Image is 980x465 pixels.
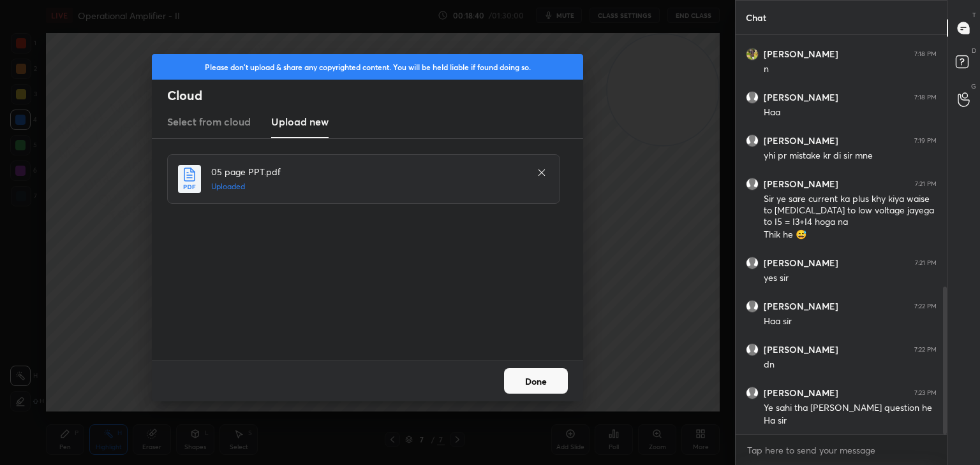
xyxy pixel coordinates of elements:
[764,48,838,60] h6: [PERSON_NAME]
[764,344,838,355] h6: [PERSON_NAME]
[504,368,568,394] button: Done
[914,137,937,145] div: 7:19 PM
[972,10,976,20] p: T
[764,150,937,162] div: yhi pr mistake kr di sir mne
[764,415,937,427] div: Ha sir
[764,193,937,229] div: Sir ye sare current ka plus khy kiya waise to [MEDICAL_DATA] to low voltage jayega to I5 = I3+I4 ...
[167,87,583,104] h2: Cloud
[764,402,937,415] div: Ye sahi tha [PERSON_NAME] question he
[915,259,937,267] div: 7:21 PM
[736,1,776,34] p: Chat
[764,315,937,328] div: Haa sir
[211,165,524,178] h4: 05 page PPT.pdf
[764,106,937,119] div: Haa
[152,54,583,80] div: Please don't upload & share any copyrighted content. You will be held liable if found doing so.
[914,389,937,397] div: 7:23 PM
[915,180,937,188] div: 7:21 PM
[764,257,838,269] h6: [PERSON_NAME]
[914,346,937,354] div: 7:22 PM
[746,300,759,313] img: default.png
[914,303,937,310] div: 7:22 PM
[746,91,759,104] img: default.png
[764,229,937,241] div: Thik he 😅
[736,35,947,435] div: grid
[764,63,937,76] div: n
[746,343,759,356] img: default.png
[764,387,838,399] h6: [PERSON_NAME]
[971,82,976,91] p: G
[764,135,838,147] h6: [PERSON_NAME]
[746,178,759,190] img: default.png
[746,387,759,399] img: default.png
[764,272,937,285] div: yes sir
[972,46,976,55] p: D
[764,178,838,190] h6: [PERSON_NAME]
[271,114,329,129] h3: Upload new
[746,257,759,269] img: default.png
[914,50,937,58] div: 7:18 PM
[746,134,759,147] img: default.png
[914,94,937,101] div: 7:18 PM
[211,181,524,192] h5: Uploaded
[764,301,838,312] h6: [PERSON_NAME]
[764,359,937,371] div: dn
[764,92,838,103] h6: [PERSON_NAME]
[746,48,759,61] img: 4d25eee297ba45ad9c4fd6406eb4518f.jpg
